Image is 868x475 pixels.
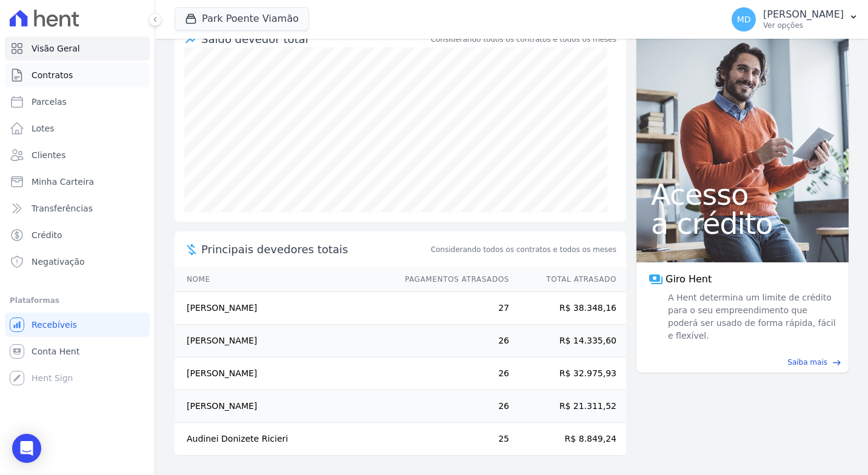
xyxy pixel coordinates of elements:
span: a crédito [651,209,834,238]
td: 26 [393,357,510,390]
td: R$ 21.311,52 [510,390,626,423]
span: Parcelas [32,96,67,108]
td: R$ 14.335,60 [510,325,626,357]
span: Recebíveis [32,319,77,331]
span: Saiba mais [787,357,827,368]
span: Negativação [32,256,85,268]
a: Crédito [5,223,150,247]
a: Conta Hent [5,339,150,364]
button: MD [PERSON_NAME] Ver opções [722,2,868,36]
td: 26 [393,325,510,357]
td: [PERSON_NAME] [175,357,393,390]
span: Contratos [32,69,73,81]
span: Lotes [32,122,55,135]
td: 26 [393,390,510,423]
span: Considerando todos os contratos e todos os meses [431,244,616,255]
td: 27 [393,292,510,325]
span: Clientes [32,149,65,161]
a: Saiba mais east [644,357,841,368]
button: Park Poente Viamão [175,7,309,30]
span: Principais devedores totais [201,241,429,257]
a: Recebíveis [5,313,150,337]
td: Audinei Donizete Ricieri [175,423,393,456]
span: Transferências [32,202,93,214]
span: east [832,358,841,367]
td: R$ 8.849,24 [510,423,626,456]
span: MD [737,15,751,24]
td: 25 [393,423,510,456]
a: Parcelas [5,90,150,114]
td: [PERSON_NAME] [175,390,393,423]
span: A Hent determina um limite de crédito para o seu empreendimento que poderá ser usado de forma ráp... [666,291,836,342]
p: [PERSON_NAME] [763,8,844,21]
div: Open Intercom Messenger [12,434,41,463]
span: Conta Hent [32,345,79,357]
span: Giro Hent [666,272,712,287]
a: Negativação [5,250,150,274]
span: Visão Geral [32,42,80,55]
p: Ver opções [763,21,844,30]
th: Pagamentos Atrasados [393,267,510,292]
a: Visão Geral [5,36,150,61]
div: Plataformas [10,293,145,308]
a: Minha Carteira [5,170,150,194]
th: Nome [175,267,393,292]
td: R$ 38.348,16 [510,292,626,325]
a: Contratos [5,63,150,87]
a: Transferências [5,196,150,221]
th: Total Atrasado [510,267,626,292]
td: R$ 32.975,93 [510,357,626,390]
a: Lotes [5,116,150,141]
td: [PERSON_NAME] [175,292,393,325]
span: Crédito [32,229,62,241]
span: Acesso [651,180,834,209]
a: Clientes [5,143,150,167]
span: Minha Carteira [32,176,94,188]
td: [PERSON_NAME] [175,325,393,357]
